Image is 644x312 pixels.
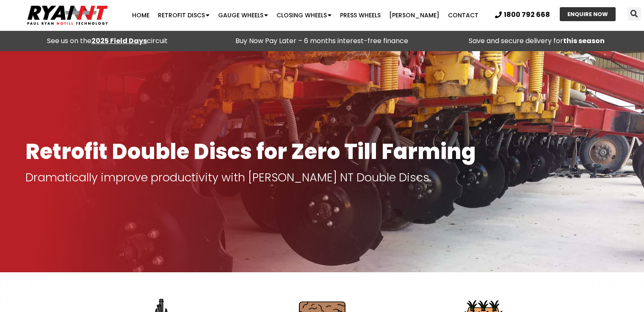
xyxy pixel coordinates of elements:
[25,140,619,163] h1: Retrofit Double Discs for Zero Till Farming
[214,7,272,24] a: Gauge Wheels
[219,35,425,47] p: Buy Now Pay Later – 6 months interest-free finance
[627,7,641,21] div: Search
[128,7,154,24] a: Home
[336,7,385,24] a: Press Wheels
[272,7,336,24] a: Closing Wheels
[495,11,550,18] a: 1800 792 668
[25,172,619,183] p: Dramatically improve productivity with [PERSON_NAME] NT Double Discs.
[25,2,110,28] img: Ryan NT logo
[4,35,210,47] div: See us on the circuit
[563,36,605,46] strong: this season
[567,11,608,17] span: ENQUIRE NOW
[504,11,550,18] span: 1800 792 668
[560,7,616,21] a: ENQUIRE NOW
[91,36,147,46] a: 2025 Field Days
[444,7,483,24] a: Contact
[125,7,486,24] nav: Menu
[434,35,640,47] p: Save and secure delivery for
[154,7,214,24] a: Retrofit Discs
[385,7,444,24] a: [PERSON_NAME]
